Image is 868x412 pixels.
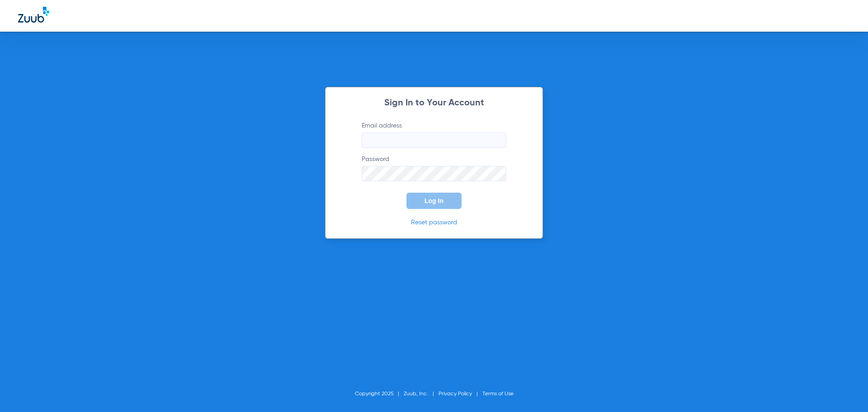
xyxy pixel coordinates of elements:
label: Password [362,155,506,181]
span: Log In [425,197,443,204]
label: Email address [362,121,506,148]
input: Password [362,166,506,181]
a: Reset password [411,219,457,226]
h2: Sign In to Your Account [348,99,520,108]
a: Terms of Use [482,391,514,397]
img: Zuub Logo [18,7,49,23]
a: Privacy Policy [439,391,472,397]
li: Copyright 2025 [355,389,404,398]
button: Log In [406,193,462,209]
li: Zuub, Inc. [404,389,439,398]
input: Email address [362,133,506,148]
